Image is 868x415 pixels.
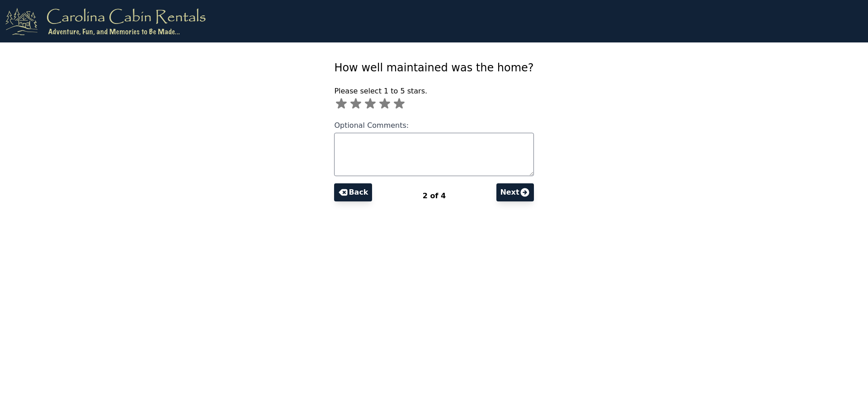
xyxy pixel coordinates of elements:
span: How well maintained was the home? [334,61,533,74]
span: 2 of 4 [423,191,446,200]
button: Back [334,183,372,201]
img: logo.png [5,7,206,35]
p: Please select 1 to 5 stars. [334,86,533,97]
span: Optional Comments: [334,121,409,130]
button: Next [496,183,533,201]
textarea: Optional Comments: [334,133,533,176]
